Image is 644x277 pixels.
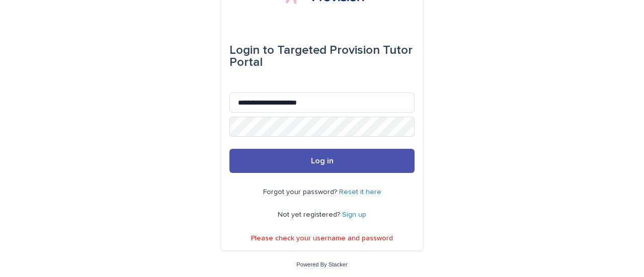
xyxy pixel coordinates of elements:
[229,36,415,76] div: Targeted Provision Tutor Portal
[251,234,393,243] p: Please check your username and password
[229,44,274,56] span: Login to
[263,189,339,196] span: Forgot your password?
[339,189,381,196] a: Reset it here
[229,149,415,173] button: Log in
[311,157,334,165] span: Log in
[342,211,366,218] a: Sign up
[296,261,347,267] a: Powered By Stacker
[278,211,342,218] span: Not yet registered?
